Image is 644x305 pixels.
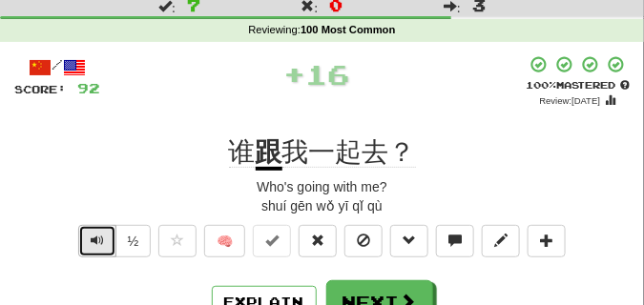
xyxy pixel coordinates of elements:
div: Mastered [526,78,630,91]
span: Score: [14,83,66,95]
button: Edit sentence (alt+d) [482,225,520,257]
button: Discuss sentence (alt+u) [436,225,474,257]
button: Play sentence audio (ctl+space) [78,225,116,257]
button: Ignore sentence (alt+i) [344,225,383,257]
span: 16 [306,58,350,91]
div: / [14,55,100,79]
span: 谁 [229,137,256,168]
small: Review: [DATE] [540,95,601,106]
button: Set this sentence to 100% Mastered (alt+m) [253,225,291,257]
button: ½ [115,225,152,257]
span: 92 [77,80,100,96]
span: + [284,55,306,93]
span: 我一起去？ [282,137,416,168]
div: shuí gēn wǒ yī qǐ qù [14,196,630,215]
button: Add to collection (alt+a) [528,225,566,257]
div: Who's going with me? [14,177,630,196]
button: 🧠 [204,225,245,257]
button: Grammar (alt+g) [390,225,428,257]
u: 跟 [256,137,282,171]
div: Text-to-speech controls [74,225,152,267]
button: Reset to 0% Mastered (alt+r) [299,225,337,257]
span: 100 % [526,79,556,91]
strong: 100 Most Common [301,24,395,35]
button: Favorite sentence (alt+f) [158,225,197,257]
